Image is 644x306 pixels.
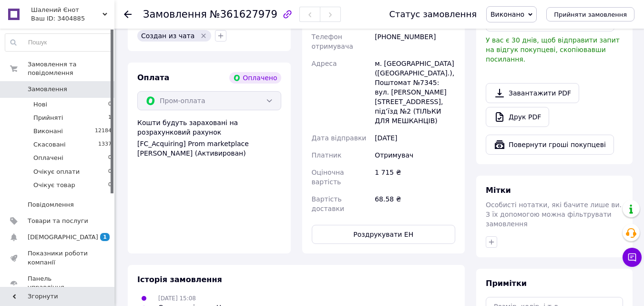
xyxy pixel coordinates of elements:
[546,7,634,21] button: Прийняти замовлення
[28,85,67,94] span: Замовлення
[137,118,281,158] div: Кошти будуть зараховані на розрахунковий рахунок
[31,14,114,23] div: Ваш ID: 3404885
[373,164,457,190] div: 1 715 ₴
[312,169,344,186] span: Оціночна вартість
[98,140,112,149] span: 1337
[137,73,169,82] span: Оплата
[229,72,281,84] div: Оплачено
[33,100,47,109] span: Нові
[28,233,98,242] span: [DEMOGRAPHIC_DATA]
[33,127,63,136] span: Виконані
[33,154,63,162] span: Оплачені
[486,279,527,288] span: Примітки
[486,36,620,63] span: У вас є 30 днів, щоб відправити запит на відгук покупцеві, скопіювавши посилання.
[33,168,80,176] span: Очікує оплати
[373,129,457,147] div: [DATE]
[312,60,337,67] span: Адреса
[486,135,614,155] button: Повернути гроші покупцеві
[312,225,456,244] button: Роздрукувати ЕН
[108,168,112,176] span: 0
[108,100,112,109] span: 0
[373,190,457,217] div: 68.58 ₴
[554,11,627,18] span: Прийняти замовлення
[108,154,112,162] span: 0
[312,33,353,50] span: Телефон отримувача
[312,195,344,212] span: Вартість доставки
[28,217,88,225] span: Товари та послуги
[124,10,132,19] div: Повернутися назад
[28,249,88,266] span: Показники роботи компанії
[33,181,75,190] span: Очікує товар
[137,275,222,284] span: Історія замовлення
[312,151,342,159] span: Платник
[28,200,74,209] span: Повідомлення
[373,28,457,55] div: [PHONE_NUMBER]
[137,139,281,158] div: [FC_Acquiring] Prom marketplace [PERSON_NAME] (Активирован)
[486,107,549,127] a: Друк PDF
[108,181,112,190] span: 0
[33,140,66,149] span: Скасовані
[108,114,112,122] span: 1
[491,11,524,18] span: Виконано
[28,60,114,77] span: Замовлення та повідомлення
[389,10,477,19] div: Статус замовлення
[210,9,277,20] span: №361627979
[28,274,88,292] span: Панель управління
[100,233,110,241] span: 1
[200,32,207,40] svg: Видалити мітку
[373,55,457,129] div: м. [GEOGRAPHIC_DATA] ([GEOGRAPHIC_DATA].), Поштомат №7345: вул. [PERSON_NAME][STREET_ADDRESS], пі...
[486,186,511,195] span: Мітки
[373,147,457,164] div: Отримувач
[95,127,112,136] span: 12184
[141,32,194,40] span: Создан из чата
[486,83,579,103] a: Завантажити PDF
[486,201,622,228] span: Особисті нотатки, які бачите лише ви. З їх допомогою можна фільтрувати замовлення
[312,134,367,142] span: Дата відправки
[623,248,642,267] button: Чат з покупцем
[5,34,112,51] input: Пошук
[158,295,196,302] span: [DATE] 15:08
[33,114,63,122] span: Прийняті
[31,6,102,14] span: Шалений Єнот
[143,9,207,20] span: Замовлення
